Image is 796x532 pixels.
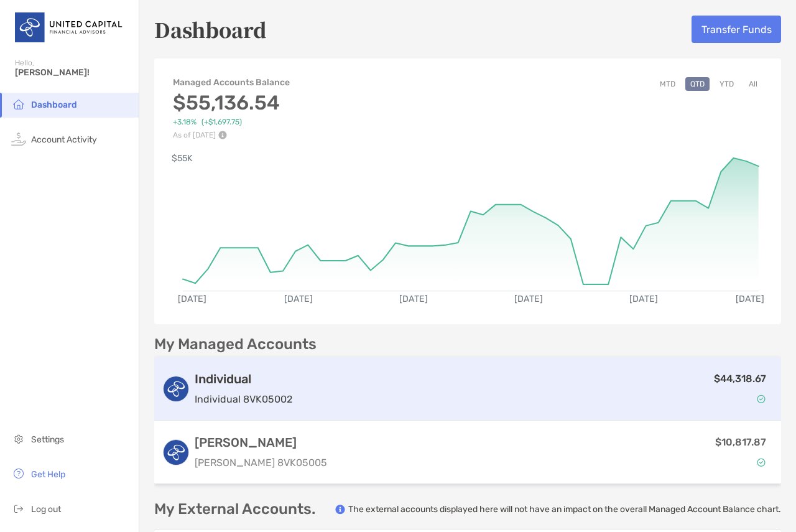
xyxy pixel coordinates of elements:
h5: Dashboard [154,15,267,44]
img: logout icon [11,501,26,516]
img: United Capital Logo [15,5,124,50]
p: [PERSON_NAME] 8VK05005 [195,455,327,470]
img: Performance Info [218,131,227,139]
h3: $55,136.54 [173,91,291,114]
button: Transfer Funds [692,16,781,43]
img: get-help icon [11,466,26,481]
img: activity icon [11,131,26,146]
img: Account Status icon [757,394,766,403]
button: YTD [715,77,739,91]
h3: Individual [195,371,292,386]
text: [DATE] [515,294,544,305]
span: +3.18% [173,118,197,127]
p: My Managed Accounts [154,337,317,352]
text: [DATE] [399,294,428,305]
p: As of [DATE] [173,131,291,139]
img: household icon [11,96,26,111]
span: [PERSON_NAME]! [15,67,131,78]
p: $44,318.67 [714,371,766,386]
h4: Managed Accounts Balance [173,77,291,88]
span: Settings [31,434,64,445]
span: Dashboard [31,100,77,110]
span: ( +$1,697.75 ) [201,118,242,127]
h3: [PERSON_NAME] [195,435,327,450]
img: logo account [164,440,188,465]
span: Account Activity [31,134,97,145]
img: info [335,505,345,515]
img: Account Status icon [757,458,766,467]
p: Individual 8VK05002 [195,391,292,407]
span: Get Help [31,469,65,480]
text: $55K [172,153,193,164]
button: QTD [685,77,710,91]
text: [DATE] [630,294,659,305]
img: logo account [164,376,188,401]
img: settings icon [11,431,26,446]
p: The external accounts displayed here will not have an impact on the overall Managed Account Balan... [348,503,781,515]
button: All [744,77,762,91]
p: $10,817.87 [715,434,766,450]
text: [DATE] [736,294,765,305]
text: [DATE] [284,294,313,305]
text: [DATE] [178,294,206,305]
p: My External Accounts. [154,502,315,517]
button: MTD [655,77,680,91]
span: Log out [31,504,61,515]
